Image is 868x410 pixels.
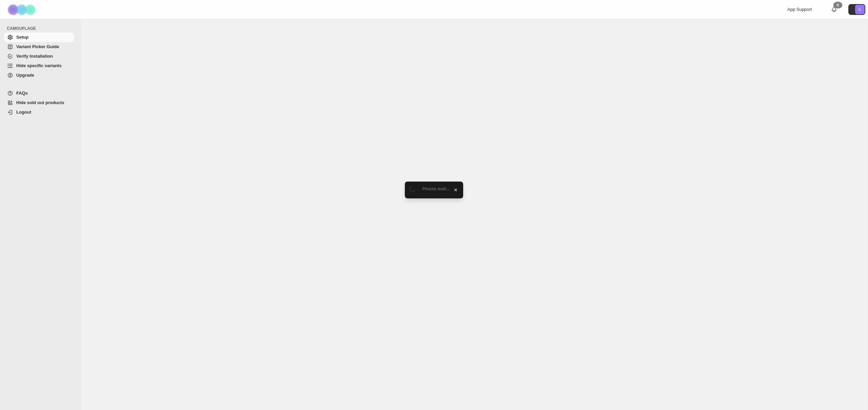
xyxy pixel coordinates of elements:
a: Verify Installation [4,52,74,61]
a: Hide sold out products [4,98,74,108]
span: Verify Installation [16,54,53,59]
img: Camouflage [5,0,39,19]
button: Avatar with initials E [848,4,865,15]
a: Variant Picker Guide [4,42,74,52]
span: FAQs [16,91,28,96]
span: Hide specific variants [16,63,62,68]
a: Upgrade [4,71,74,80]
span: Hide sold out products [16,100,64,105]
span: Avatar with initials E [855,5,865,14]
span: Setup [16,35,28,40]
div: 0 [833,2,842,8]
span: CAMOUFLAGE [7,26,77,31]
span: Logout [16,110,31,115]
text: E [859,7,861,12]
a: FAQs [4,89,74,98]
span: Variant Picker Guide [16,44,59,49]
span: App Support [787,7,812,12]
span: Upgrade [16,73,34,78]
a: Logout [4,108,74,117]
span: Please wait... [422,186,450,191]
a: Hide specific variants [4,61,74,71]
a: 0 [831,6,837,13]
a: Setup [4,33,74,42]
